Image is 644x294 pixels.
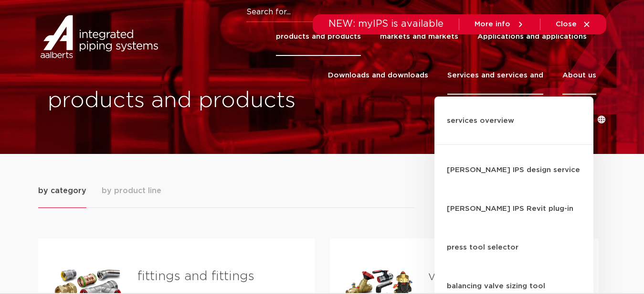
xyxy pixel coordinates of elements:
a: markets and markets [380,17,458,56]
a: [PERSON_NAME] IPS Revit plug-in [434,189,593,228]
span: by product line [102,185,161,196]
nav: The menu [162,17,596,95]
a: products and products [276,17,361,56]
a: Services and services and [447,56,543,95]
span: Close [556,21,577,28]
span: by category [38,185,86,196]
a: fittings and fittings [137,270,254,283]
a: [PERSON_NAME] IPS design service [434,151,593,189]
a: Applications and applications [477,17,587,56]
a: valves and valves [428,270,534,283]
a: Downloads and downloads [328,56,428,95]
input: Search for... [246,3,547,22]
span: More info [475,21,510,28]
div: my IPS [560,95,569,139]
a: press tool selector [434,228,593,267]
span: NEW: myIPS is available [328,19,443,29]
a: services overview [434,106,593,145]
a: More info [475,20,525,29]
a: About us [562,56,596,95]
a: Close [556,20,591,29]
